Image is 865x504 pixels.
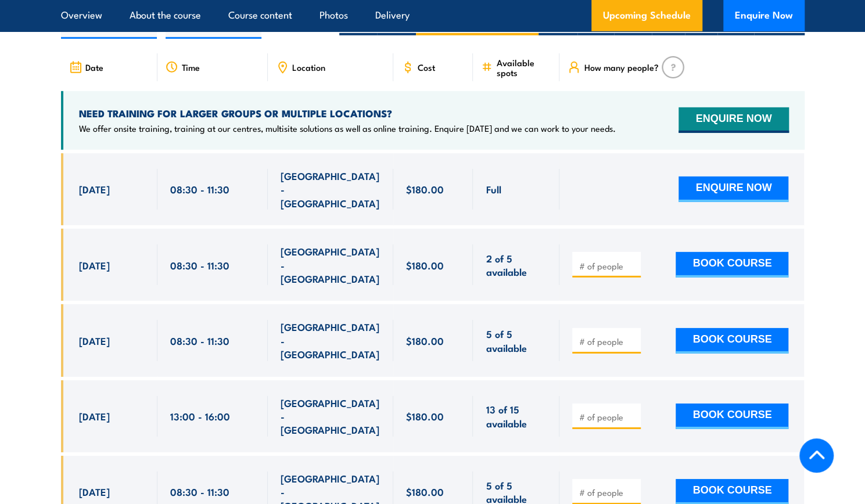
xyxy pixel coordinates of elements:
[486,402,547,430] span: 13 of 15 available
[406,334,444,347] span: $180.00
[579,336,637,347] input: # of people
[579,487,637,498] input: # of people
[486,182,501,196] span: Full
[79,107,616,120] h4: NEED TRAINING FOR LARGER GROUPS OR MULTIPLE LOCATIONS?
[79,485,110,498] span: [DATE]
[406,182,444,196] span: $180.00
[579,260,637,272] input: # of people
[170,258,229,272] span: 08:30 - 11:30
[79,258,110,272] span: [DATE]
[170,485,229,498] span: 08:30 - 11:30
[486,251,547,279] span: 2 of 5 available
[79,182,110,196] span: [DATE]
[292,62,325,72] span: Location
[182,62,200,72] span: Time
[85,62,103,72] span: Date
[406,258,444,272] span: $180.00
[676,328,788,354] button: BOOK COURSE
[679,177,788,202] button: ENQUIRE NOW
[418,62,435,72] span: Cost
[679,107,788,133] button: ENQUIRE NOW
[281,244,381,285] span: [GEOGRAPHIC_DATA] - [GEOGRAPHIC_DATA]
[406,409,444,423] span: $180.00
[281,169,381,210] span: [GEOGRAPHIC_DATA] - [GEOGRAPHIC_DATA]
[170,409,230,423] span: 13:00 - 16:00
[676,252,788,278] button: BOOK COURSE
[79,409,110,423] span: [DATE]
[486,327,547,354] span: 5 of 5 available
[406,485,444,498] span: $180.00
[79,123,616,134] p: We offer onsite training, training at our centres, multisite solutions as well as online training...
[579,411,637,423] input: # of people
[496,57,551,77] span: Available spots
[584,62,658,72] span: How many people?
[170,334,229,347] span: 08:30 - 11:30
[79,334,110,347] span: [DATE]
[676,404,788,429] button: BOOK COURSE
[281,320,381,361] span: [GEOGRAPHIC_DATA] - [GEOGRAPHIC_DATA]
[170,182,229,196] span: 08:30 - 11:30
[281,396,381,437] span: [GEOGRAPHIC_DATA] - [GEOGRAPHIC_DATA]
